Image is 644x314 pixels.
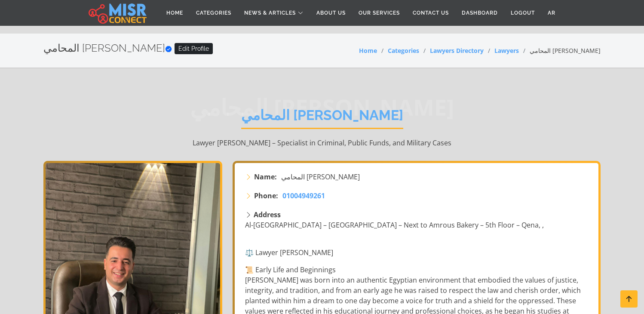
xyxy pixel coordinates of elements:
[519,46,601,55] li: المحامي [PERSON_NAME]
[282,191,325,201] a: 01004949261
[43,42,213,55] h2: المحامي [PERSON_NAME]
[455,5,504,21] a: Dashboard
[504,5,541,21] a: Logout
[43,138,601,148] p: Lawyer [PERSON_NAME] – Specialist in Criminal, Public Funds, and Military Cases
[494,46,519,55] a: Lawyers
[190,5,238,21] a: Categories
[541,5,562,21] a: AR
[254,210,281,219] strong: Address
[245,247,590,258] p: ⚖️ Lawyer [PERSON_NAME]
[281,172,360,182] span: المحامي [PERSON_NAME]
[310,5,352,21] a: About Us
[244,9,296,17] span: News & Articles
[254,172,277,182] strong: Name:
[238,5,310,21] a: News & Articles
[165,46,172,52] svg: Verified account
[160,5,190,21] a: Home
[352,5,406,21] a: Our Services
[359,46,377,55] a: Home
[89,2,146,24] img: main.misr_connect
[430,46,484,55] a: Lawyers Directory
[241,107,403,129] h1: المحامي [PERSON_NAME]
[282,191,325,200] span: 01004949261
[175,43,213,54] a: Edit Profile
[254,191,278,201] strong: Phone:
[406,5,455,21] a: Contact Us
[245,220,544,230] span: Al-[GEOGRAPHIC_DATA] – [GEOGRAPHIC_DATA] – Next to Amrous Bakery – 5th Floor – Qena, ,
[388,46,419,55] a: Categories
